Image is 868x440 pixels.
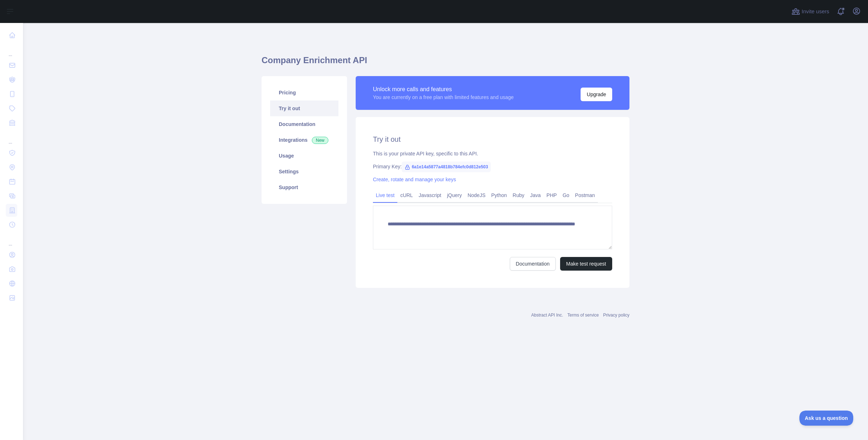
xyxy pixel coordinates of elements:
[270,100,338,116] a: Try it out
[373,94,514,101] div: You are currently on a free plan with limited features and usage
[373,134,612,144] h2: Try it out
[488,189,510,201] a: Python
[262,55,629,72] h1: Company Enrichment API
[465,189,488,201] a: NodeJS
[510,257,556,271] a: Documentation
[6,43,17,57] div: ...
[567,313,599,318] a: Terms of service
[560,257,612,271] button: Make test request
[270,164,338,179] a: Settings
[270,85,338,100] a: Pricing
[799,411,854,426] iframe: Toggle Customer Support
[572,189,598,201] a: Postman
[6,131,17,145] div: ...
[373,189,397,201] a: Live test
[373,177,456,182] a: Create, rotate and manage your keys
[373,163,612,170] div: Primary Key:
[270,148,338,164] a: Usage
[270,179,338,195] a: Support
[373,85,514,94] div: Unlock more calls and features
[581,88,612,101] button: Upgrade
[544,189,560,201] a: PHP
[531,313,563,318] a: Abstract API Inc.
[270,132,338,148] a: Integrations New
[416,189,444,201] a: Javascript
[560,189,572,201] a: Go
[790,6,831,17] button: Invite users
[802,8,829,16] span: Invite users
[373,150,612,157] div: This is your private API key, specific to this API.
[603,313,629,318] a: Privacy policy
[6,233,17,247] div: ...
[402,162,491,172] span: 6a1e14a5877a4818b784efc0d812e503
[510,189,527,201] a: Ruby
[444,189,465,201] a: jQuery
[312,137,328,144] span: New
[527,189,544,201] a: Java
[397,189,416,201] a: cURL
[270,116,338,132] a: Documentation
